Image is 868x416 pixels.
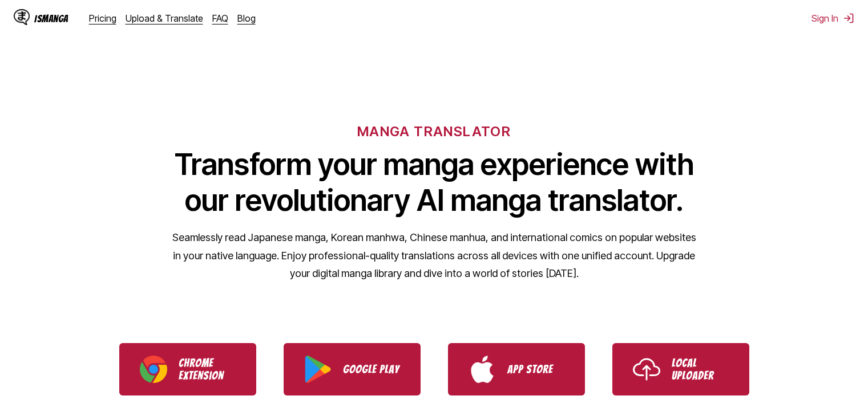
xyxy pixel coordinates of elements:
[812,13,854,24] button: Sign In
[126,13,203,24] a: Upload & Translate
[343,363,400,376] p: Google Play
[672,357,729,382] p: Local Uploader
[284,343,421,395] a: Download IsManga from Google Play
[172,229,697,283] p: Seamlessly read Japanese manga, Korean manhwa, Chinese manhua, and international comics on popula...
[633,356,660,383] img: Upload icon
[612,343,749,395] a: Use IsManga Local Uploader
[179,357,236,382] p: Chrome Extension
[34,13,68,24] div: IsManga
[843,13,854,24] img: Sign out
[237,13,256,24] a: Blog
[172,146,697,218] h1: Transform your manga experience with our revolutionary AI manga translator.
[357,123,511,140] h6: MANGA TRANSLATOR
[14,9,30,25] img: IsManga Logo
[140,356,167,383] img: Chrome logo
[119,343,256,395] a: Download IsManga Chrome Extension
[448,343,585,395] a: Download IsManga from App Store
[14,9,89,27] a: IsManga LogoIsManga
[507,363,564,376] p: App Store
[89,13,116,24] a: Pricing
[304,356,332,383] img: Google Play logo
[212,13,228,24] a: FAQ
[469,356,496,383] img: App Store logo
